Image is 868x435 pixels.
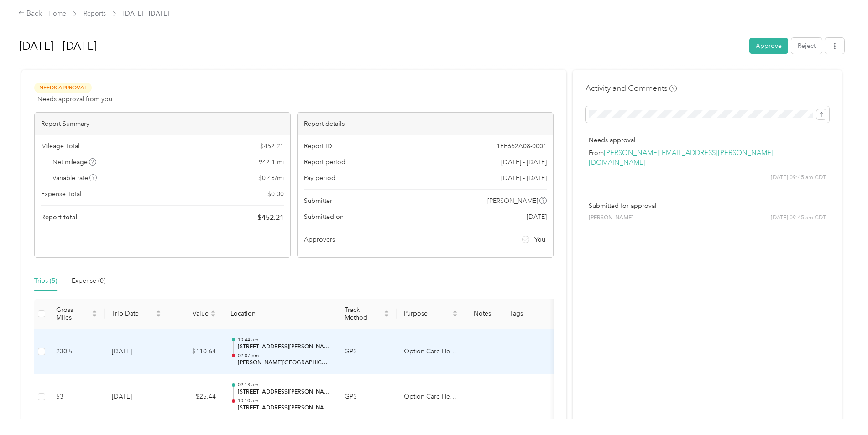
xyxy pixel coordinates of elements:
th: Notes [465,299,499,329]
span: caret-up [92,309,97,314]
div: Report Summary [35,113,290,135]
th: Purpose [397,299,465,329]
div: Report details [298,113,553,135]
span: 1FE662A08-0001 [497,141,547,151]
span: caret-up [210,309,216,314]
p: Needs approval [589,135,826,145]
span: caret-up [384,309,389,314]
p: Submitted for approval [589,201,826,211]
span: [DATE] - [DATE] [501,157,547,167]
span: Mileage Total [41,141,79,151]
p: [STREET_ADDRESS][PERSON_NAME] [238,404,330,412]
td: Option Care Health [397,329,465,375]
div: Expense (0) [72,276,105,286]
td: $25.44 [168,374,223,420]
a: Home [48,10,66,17]
p: 10:10 am [238,398,330,404]
span: [DATE] [527,212,547,222]
th: Value [168,299,223,329]
span: Trip Date [112,310,154,317]
span: caret-down [156,313,161,318]
span: - [516,347,518,355]
span: Pay period [304,173,335,183]
h1: Sep 1 - 30, 2025 [19,35,743,57]
span: caret-up [452,309,458,314]
td: [DATE] [105,374,168,420]
th: Track Method [337,299,397,329]
a: [PERSON_NAME][EMAIL_ADDRESS][PERSON_NAME][DOMAIN_NAME] [589,149,774,167]
td: 53 [49,374,105,420]
span: Report total [41,212,78,222]
span: Track Method [345,306,382,321]
p: 09:13 am [238,382,330,388]
span: You [534,235,545,244]
p: [PERSON_NAME][GEOGRAPHIC_DATA], [GEOGRAPHIC_DATA], [GEOGRAPHIC_DATA], [US_STATE], 45150, [GEOGRAP... [238,359,330,367]
div: Trips (5) [34,276,57,286]
td: GPS [337,374,397,420]
span: caret-down [452,313,458,318]
p: [STREET_ADDRESS][PERSON_NAME] [238,388,330,396]
span: $ 452.21 [260,141,284,151]
span: caret-up [156,309,161,314]
span: caret-down [384,313,389,318]
span: Report ID [304,141,332,151]
span: caret-down [92,313,97,318]
h4: Activity and Comments [586,83,677,94]
span: $ 0.00 [267,189,284,199]
span: [PERSON_NAME] [589,214,633,222]
span: [DATE] 09:45 am CDT [771,214,826,222]
td: [DATE] [105,329,168,375]
a: Reports [84,10,106,17]
span: Value [176,310,209,317]
p: [STREET_ADDRESS][PERSON_NAME][US_STATE] [238,343,330,351]
span: - [516,393,518,400]
th: Trip Date [105,299,168,329]
span: [PERSON_NAME] [487,196,538,206]
span: [DATE] 09:45 am CDT [771,174,826,182]
span: Needs approval from you [37,94,112,104]
span: Expense Total [41,189,81,199]
span: Go to pay period [501,173,547,183]
span: $ 0.48 / mi [258,173,284,183]
div: Back [18,8,42,19]
button: Approve [749,38,788,54]
button: Reject [791,38,822,54]
td: GPS [337,329,397,375]
td: Option Care Health [397,374,465,420]
th: Location [223,299,337,329]
td: 230.5 [49,329,105,375]
span: Net mileage [52,157,97,167]
span: Submitter [304,196,332,206]
span: Submitted on [304,212,344,222]
span: 942.1 mi [259,157,284,167]
span: Needs Approval [34,83,92,93]
th: Gross Miles [49,299,105,329]
span: Purpose [404,310,450,317]
iframe: Everlance-gr Chat Button Frame [817,384,868,435]
span: Report period [304,157,345,167]
th: Tags [499,299,533,329]
p: From [589,148,826,167]
p: 10:44 am [238,337,330,343]
span: Gross Miles [56,306,90,321]
p: 02:07 pm [238,352,330,359]
span: Approvers [304,235,335,244]
span: caret-down [210,313,216,318]
span: Variable rate [52,173,97,183]
span: $ 452.21 [257,212,284,223]
td: $110.64 [168,329,223,375]
span: [DATE] - [DATE] [123,9,169,18]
